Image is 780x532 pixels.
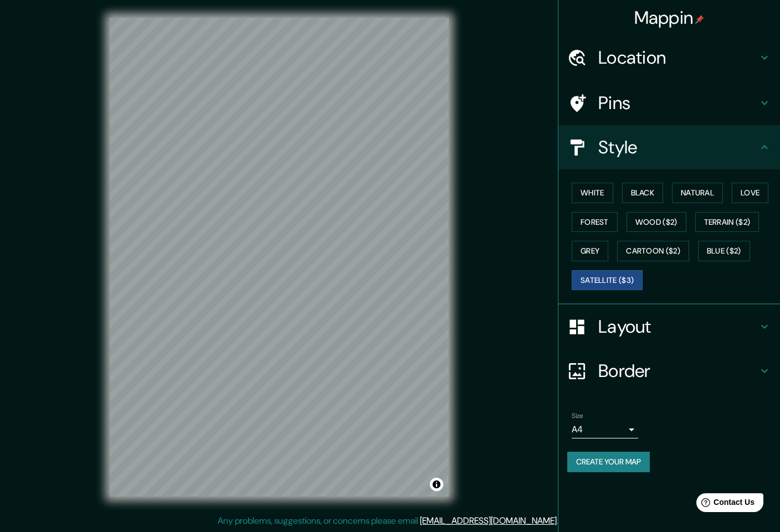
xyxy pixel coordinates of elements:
div: Location [558,35,780,80]
div: Layout [558,304,780,349]
button: White [572,183,613,203]
button: Create your map [567,452,650,472]
div: A4 [572,421,638,438]
button: Black [622,183,664,203]
label: Size [572,411,583,421]
button: Grey [572,241,608,261]
button: Love [732,183,768,203]
button: Cartoon ($2) [617,241,689,261]
div: Border [558,349,780,393]
button: Forest [572,212,618,233]
h4: Style [598,136,758,158]
h4: Pins [598,92,758,114]
h4: Location [598,47,758,69]
p: Any problems, suggestions, or concerns please email . [218,514,558,528]
div: Style [558,125,780,169]
canvas: Map [110,18,449,497]
button: Terrain ($2) [695,212,760,233]
iframe: Help widget launcher [681,489,768,520]
h4: Border [598,360,758,382]
h4: Layout [598,316,758,338]
div: Pins [558,81,780,125]
img: pin-icon.png [695,15,704,24]
button: Toggle attribution [430,478,443,491]
button: Natural [672,183,723,203]
button: Wood ($2) [627,212,686,233]
a: [EMAIL_ADDRESS][DOMAIN_NAME] [420,515,557,526]
button: Blue ($2) [698,241,750,261]
h4: Mappin [634,7,705,29]
button: Satellite ($3) [572,270,643,291]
